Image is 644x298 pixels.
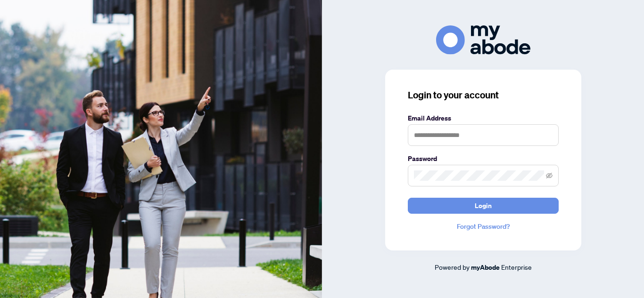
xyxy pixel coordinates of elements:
span: Enterprise [501,263,532,271]
span: eye-invisible [546,172,553,179]
img: ma-logo [436,25,530,54]
label: Email Address [408,113,559,123]
button: Login [408,198,559,214]
label: Password [408,153,559,164]
span: Powered by [435,263,470,271]
h3: Login to your account [408,89,559,102]
a: Forgot Password? [408,221,559,232]
span: Login [475,198,492,213]
a: myAbode [471,262,500,273]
